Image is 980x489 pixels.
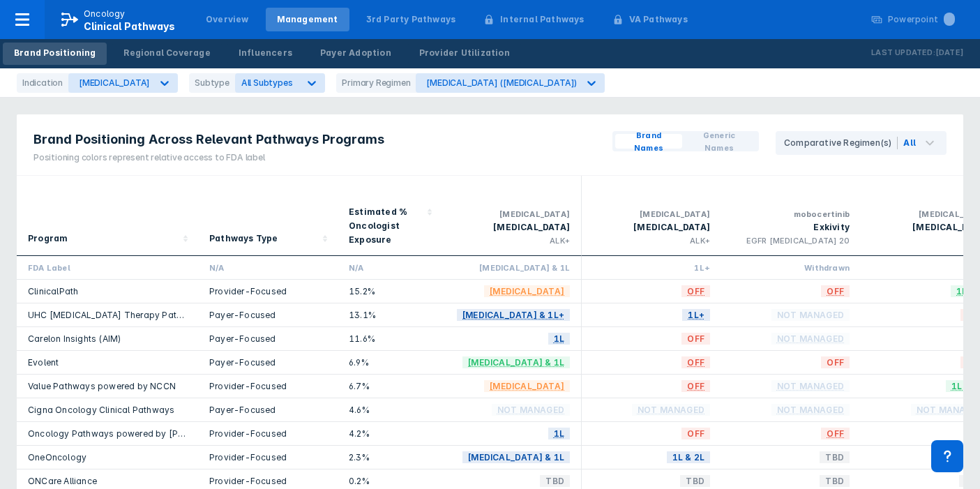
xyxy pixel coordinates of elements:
[17,176,198,256] div: Sort
[871,46,935,60] p: Last Updated:
[209,380,326,392] div: Provider-Focused
[28,357,59,368] a: Evolent
[209,451,326,463] div: Provider-Focused
[682,307,710,323] span: 1L+
[79,77,150,88] div: [MEDICAL_DATA]
[732,220,850,234] div: Exkivity
[784,137,898,149] div: Comparative Regimen(s)
[621,129,677,154] span: Brand Names
[484,283,570,299] span: [MEDICAL_DATA]
[453,208,570,220] div: [MEDICAL_DATA]
[84,20,175,32] span: Clinical Pathways
[931,440,963,472] div: Contact Support
[453,234,570,247] div: ALK+
[336,73,416,93] div: Primary Regimen
[408,43,521,65] a: Provider Utilization
[28,262,187,273] div: FDA Label
[632,402,710,418] span: Not Managed
[593,208,710,220] div: [MEDICAL_DATA]
[667,449,710,465] span: 1L & 2L
[3,43,107,65] a: Brand Positioning
[593,262,710,273] div: 1L+
[453,262,570,273] div: [MEDICAL_DATA] & 1L
[688,129,751,154] span: Generic Names
[681,283,710,299] span: OFF
[888,13,955,26] div: Powerpoint
[209,309,326,321] div: Payer-Focused
[500,13,584,26] div: Internal Pathways
[198,176,338,256] div: Sort
[492,402,570,418] span: Not Managed
[28,428,240,439] a: Oncology Pathways powered by [PERSON_NAME]
[771,378,850,394] span: Not Managed
[771,402,850,418] span: Not Managed
[209,356,326,368] div: Payer-Focused
[349,404,431,416] div: 4.6%
[320,47,391,59] div: Payer Adoption
[349,333,431,345] div: 11.6%
[309,43,402,65] a: Payer Adoption
[277,13,338,26] div: Management
[732,208,850,220] div: mobocertinib
[629,13,688,26] div: VA Pathways
[349,262,431,273] div: N/A
[239,47,292,59] div: Influencers
[682,134,756,149] button: Generic Names
[209,262,326,273] div: N/A
[771,307,850,323] span: Not Managed
[33,131,384,148] span: Brand Positioning Across Relevant Pathways Programs
[820,449,850,465] span: TBD
[28,333,121,344] a: Carelon Insights (AIM)
[681,426,710,442] span: OFF
[681,378,710,394] span: OFF
[28,232,68,246] div: Program
[28,310,204,320] a: UHC [MEDICAL_DATA] Therapy Pathways
[903,137,916,149] div: All
[615,134,682,149] button: Brand Names
[338,176,442,256] div: Sort
[195,8,260,31] a: Overview
[540,473,570,489] span: TBD
[349,428,431,439] div: 4.2%
[28,452,86,462] a: OneOncology
[593,234,710,247] div: ALK+
[349,285,431,297] div: 15.2%
[366,13,456,26] div: 3rd Party Pathways
[593,220,710,234] div: [MEDICAL_DATA]
[123,47,210,59] div: Regional Coverage
[28,286,78,296] a: ClinicalPath
[681,331,710,347] span: OFF
[935,46,963,60] p: [DATE]
[484,378,570,394] span: [MEDICAL_DATA]
[209,285,326,297] div: Provider-Focused
[821,354,850,370] span: OFF
[681,354,710,370] span: OFF
[732,262,850,273] div: Withdrawn
[241,77,293,88] span: All Subtypes
[28,381,176,391] a: Value Pathways powered by NCCN
[771,331,850,347] span: Not Managed
[349,356,431,368] div: 6.9%
[84,8,126,20] p: Oncology
[209,333,326,345] div: Payer-Focused
[462,449,570,465] span: [MEDICAL_DATA] & 1L
[209,428,326,439] div: Provider-Focused
[462,354,570,370] span: [MEDICAL_DATA] & 1L
[189,73,235,93] div: Subtype
[17,73,68,93] div: Indication
[548,331,570,347] span: 1L
[821,426,850,442] span: OFF
[821,283,850,299] span: OFF
[209,404,326,416] div: Payer-Focused
[209,232,278,246] div: Pathways Type
[266,8,349,31] a: Management
[28,476,97,486] a: ONCare Alliance
[349,205,423,247] div: Estimated % Oncologist Exposure
[820,473,850,489] span: TBD
[209,475,326,487] div: Provider-Focused
[457,307,570,323] span: [MEDICAL_DATA] & 1L+
[355,8,467,31] a: 3rd Party Pathways
[349,475,431,487] div: 0.2%
[548,426,570,442] span: 1L
[680,473,710,489] span: TBD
